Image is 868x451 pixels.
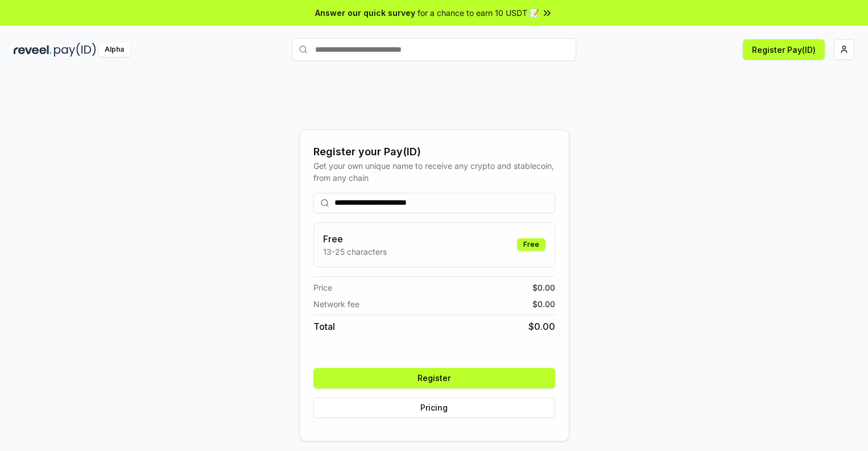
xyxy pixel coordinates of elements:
[323,232,387,246] h3: Free
[528,320,555,333] span: $ 0.00
[313,398,555,418] button: Pricing
[517,238,545,251] div: Free
[98,43,130,57] div: Alpha
[313,320,335,333] span: Total
[313,144,555,160] div: Register your Pay(ID)
[323,246,387,258] p: 13-25 characters
[313,282,332,293] span: Price
[532,298,555,310] span: $ 0.00
[418,7,539,19] span: for a chance to earn 10 USDT 📝
[313,298,359,310] span: Network fee
[743,39,825,60] button: Register Pay(ID)
[313,368,555,388] button: Register
[532,282,555,293] span: $ 0.00
[313,160,555,184] div: Get your own unique name to receive any crypto and stablecoin, from any chain
[315,7,415,19] span: Answer our quick survey
[54,43,96,57] img: pay_id
[14,43,52,57] img: reveel_dark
